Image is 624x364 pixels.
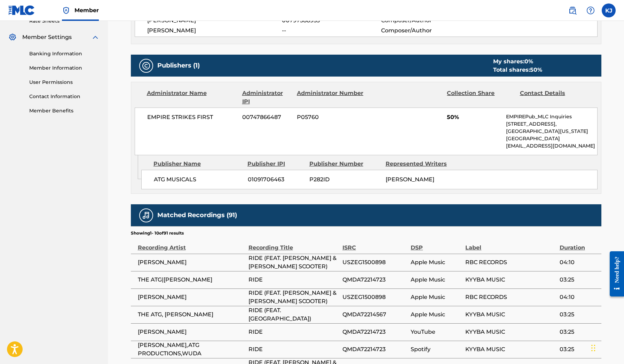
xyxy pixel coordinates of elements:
[465,276,556,284] span: KYYBA MUSIC
[602,3,616,17] div: User Menu
[560,293,598,301] span: 04:10
[493,66,542,74] div: Total shares:
[309,175,380,184] span: P282ID
[411,236,462,252] div: DSP
[29,79,100,86] a: User Permissions
[138,276,245,284] span: THE ATG|[PERSON_NAME]
[342,258,407,267] span: USZEG1500898
[530,66,542,73] span: 50 %
[153,160,242,168] div: Publisher Name
[142,211,150,220] img: Matched Recordings
[248,345,339,354] span: RIDE
[560,328,598,336] span: 03:25
[8,5,35,15] img: MLC Logo
[91,33,100,41] img: expand
[248,328,339,336] span: RIDE
[242,113,292,121] span: 00747866487
[342,236,407,252] div: ISRC
[138,258,245,267] span: [PERSON_NAME]
[465,236,556,252] div: Label
[157,62,200,70] h5: Publishers (1)
[465,258,556,267] span: RBC RECORDS
[147,113,237,121] span: EMPIRE STRIKES FIRST
[342,310,407,319] span: QMDA72214567
[589,331,624,364] iframe: Chat Widget
[29,50,100,57] a: Banking Information
[157,211,237,219] h5: Matched Recordings (91)
[465,345,556,354] span: KYYBA MUSIC
[248,276,339,284] span: RIDE
[520,89,587,106] div: Contact Details
[568,6,577,15] img: search
[591,338,595,358] div: Drag
[248,306,339,323] span: RIDE (FEAT. [GEOGRAPHIC_DATA])
[411,345,462,354] span: Spotify
[247,160,304,168] div: Publisher IPI
[342,276,407,284] span: QMDA72214723
[560,276,598,284] span: 03:25
[248,254,339,271] span: RIDE (FEAT. [PERSON_NAME] & [PERSON_NAME] SCOOTER)
[342,345,407,354] span: QMDA72214723
[560,258,598,267] span: 04:10
[248,236,339,252] div: Recording Title
[22,33,72,41] span: Member Settings
[524,58,533,65] span: 0 %
[411,258,462,267] span: Apple Music
[74,6,99,14] span: Member
[465,328,556,336] span: KYYBA MUSIC
[248,289,339,306] span: RIDE (FEAT. [PERSON_NAME] & [PERSON_NAME] SCOOTER)
[506,120,597,128] p: [STREET_ADDRESS],
[566,3,579,17] a: Public Search
[29,107,100,114] a: Member Benefits
[242,89,292,106] div: Administrator IPI
[142,62,150,70] img: Publishers
[381,26,471,35] span: Composer/Author
[493,57,542,66] div: My shares:
[465,293,556,301] span: RBC RECORDS
[297,113,364,121] span: P05760
[411,328,462,336] span: YouTube
[411,310,462,319] span: Apple Music
[138,310,245,319] span: THE ATG, [PERSON_NAME]
[248,175,304,184] span: 01091706463
[506,142,597,150] p: [EMAIL_ADDRESS][DOMAIN_NAME]
[147,89,237,106] div: Administrator Name
[560,345,598,354] span: 03:25
[154,175,243,184] span: ATG MUSICALS
[138,236,245,252] div: Recording Artist
[297,89,364,106] div: Administrator Number
[447,89,514,106] div: Collection Share
[447,113,501,121] span: 50%
[386,160,457,168] div: Represented Writers
[342,328,407,336] span: QMDA72214723
[131,230,184,236] p: Showing 1 - 10 of 91 results
[584,3,598,17] div: Help
[138,328,245,336] span: [PERSON_NAME]
[411,276,462,284] span: Apple Music
[506,135,597,142] p: [GEOGRAPHIC_DATA]
[605,245,624,302] iframe: Resource Center
[29,17,100,25] a: Rate Sheets
[138,293,245,301] span: [PERSON_NAME]
[506,128,597,135] p: [GEOGRAPHIC_DATA][US_STATE]
[62,6,70,15] img: Top Rightsholder
[282,26,381,35] span: --
[138,341,245,358] span: [PERSON_NAME],ATG PRODUCTIONS,WUDA
[560,236,598,252] div: Duration
[29,93,100,100] a: Contact Information
[147,26,282,35] span: [PERSON_NAME]
[560,310,598,319] span: 03:25
[8,33,17,41] img: Member Settings
[29,64,100,72] a: Member Information
[309,160,380,168] div: Publisher Number
[342,293,407,301] span: USZEG1500898
[386,176,434,183] span: [PERSON_NAME]
[411,293,462,301] span: Apple Music
[506,113,597,120] p: EMPIREPub_MLC Inquiries
[586,6,595,15] img: help
[465,310,556,319] span: KYYBA MUSIC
